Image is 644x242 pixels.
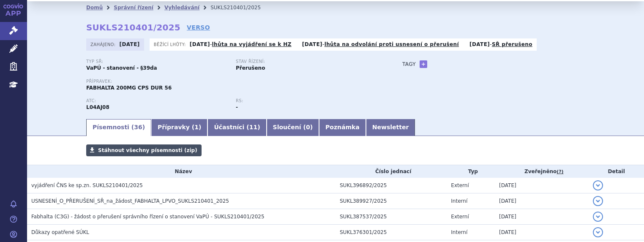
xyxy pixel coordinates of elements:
strong: SUKLS210401/2025 [86,22,180,33]
th: Název [27,165,336,178]
th: Číslo jednací [336,165,447,178]
p: Stav řízení: [236,59,377,64]
strong: Přerušeno [236,65,265,71]
a: lhůta na odvolání proti usnesení o přerušení [325,41,459,47]
span: 1 [194,124,199,131]
th: Zveřejněno [495,165,589,178]
td: [DATE] [495,225,589,240]
span: Externí [451,214,469,220]
strong: IPTAKOPAN [86,104,109,110]
strong: [DATE] [190,41,210,47]
a: + [420,60,427,68]
a: Správní řízení [114,5,153,11]
strong: [DATE] [469,41,490,47]
p: - [302,41,459,48]
strong: - [236,104,238,110]
td: [DATE] [495,193,589,209]
p: - [190,41,292,48]
h3: Tagy [402,59,416,69]
a: Vyhledávání [164,5,199,11]
span: Důkazy opatřené SÚKL [31,229,89,235]
a: Účastníci (11) [207,119,266,136]
a: Stáhnout všechny písemnosti (zip) [86,144,202,156]
a: Písemnosti (36) [86,119,151,136]
th: Typ [447,165,495,178]
p: - [469,41,532,48]
strong: [DATE] [302,41,322,47]
p: ATC: [86,98,227,103]
a: VERSO [187,23,210,32]
p: Přípravek: [86,79,385,84]
span: Běžící lhůty: [154,41,188,48]
strong: VaPÚ - stanovení - §39da [86,65,157,71]
button: detail [593,180,603,190]
a: lhůta na vyjádření se k HZ [212,41,292,47]
span: Interní [451,229,467,235]
a: Domů [86,5,103,11]
span: Fabhalta (C3G) - žádost o přerušení správního řízení o stanovení VaPÚ - SUKLS210401/2025 [31,214,265,220]
span: vyjádření ČNS ke sp.zn. SUKLS210401/2025 [31,182,143,188]
abbr: (?) [557,169,563,175]
a: Poznámka [319,119,366,136]
td: SUKL389927/2025 [336,193,447,209]
button: detail [593,227,603,237]
span: Interní [451,198,467,204]
span: Stáhnout všechny písemnosti (zip) [98,147,197,153]
span: Externí [451,182,469,188]
td: SUKL396892/2025 [336,178,447,193]
span: 0 [306,124,310,131]
span: 36 [134,124,142,131]
li: SUKLS210401/2025 [210,1,272,14]
td: SUKL376301/2025 [336,225,447,240]
td: [DATE] [495,178,589,193]
span: USNESENÍ_O_PŘERUŠENÍ_SŘ_na_žádost_FABHALTA_LPVO_SUKLS210401_2025 [31,198,229,204]
td: SUKL387537/2025 [336,209,447,225]
span: 11 [249,124,257,131]
th: Detail [589,165,644,178]
button: detail [593,196,603,206]
p: RS: [236,98,377,103]
p: Typ SŘ: [86,59,227,64]
a: Přípravky (1) [151,119,207,136]
a: Sloučení (0) [267,119,319,136]
a: SŘ přerušeno [492,41,532,47]
td: [DATE] [495,209,589,225]
button: detail [593,212,603,222]
strong: [DATE] [120,41,140,47]
span: Zahájeno: [90,41,117,48]
a: Newsletter [366,119,415,136]
span: FABHALTA 200MG CPS DUR 56 [86,85,172,91]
